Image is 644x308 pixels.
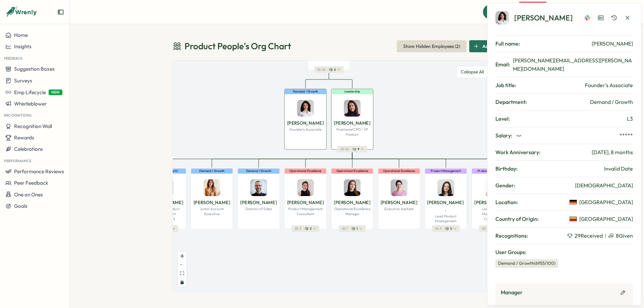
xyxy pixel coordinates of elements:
img: Elisabetta ​Casagrande [437,179,454,196]
span: Manager [501,288,523,297]
p: Lead Product Management Consultant [474,206,512,221]
span: 1 [346,227,347,231]
span: Surveys [14,77,32,84]
img: Ketevan Dzukaevi [391,179,408,196]
span: Show Hidden Employees ( 2 ) [403,41,460,52]
span: One on Ones [14,191,43,198]
button: zoom out [178,260,186,269]
span: 9 [358,147,359,151]
span: Department: [495,98,527,106]
span: Work Anniversary: [495,148,540,157]
span: Peer Feedback [14,180,48,186]
span: 3 [450,227,452,231]
span: NEW [49,89,62,95]
div: Demand / GrowthMariana Silva[PERSON_NAME]Junior Account Executive [191,168,233,229]
img: Friederike Giese [484,179,501,196]
span: Recognition Wall [14,123,52,129]
button: Collapse All [457,66,496,78]
div: 362 [308,9,350,70]
span: 2 [334,68,336,72]
div: Demand / Growth [191,169,233,174]
span: Job title: [495,81,516,89]
div: React Flow controls [178,252,186,287]
span: User Groups: [495,248,633,256]
button: zoom in [178,252,186,260]
span: 5 tasks waiting [519,2,547,7]
span: Celebrations [14,146,43,152]
img: Andrea Lopez [157,179,173,196]
div: Operational Excellence [378,169,420,174]
span: 36 [322,68,325,72]
p: Fractional CPO / VP Product [333,127,371,137]
img: Valentina Gonzalez [297,100,314,116]
button: toggle interactivity [178,278,186,287]
div: Product Management [425,169,467,174]
button: fit view [178,269,186,278]
span: Recognitions: [495,232,528,240]
span: 2 [310,227,312,231]
div: Demand / GrowthAndrea Lopez[PERSON_NAME]Associate Product Management Consultant II [144,168,186,229]
span: 1 [357,227,358,231]
p: [PERSON_NAME] ​. [427,199,465,213]
div: Demand / GrowthValentina Gonzalez[PERSON_NAME]Founder's Associate [284,89,327,149]
img: Axi Molnar [297,179,314,196]
p: Junior Account Executive [193,206,231,217]
span: Country of Origin: [495,215,539,223]
div: Demand / Growth (6955/100) [495,259,558,268]
span: Suggestion Boxes [14,66,55,72]
span: Goals [14,203,28,209]
div: LeadershipViktoria Korzhova[PERSON_NAME]Fractional CPO / VP Product349 [331,89,373,149]
button: Show Hidden Employees (2) [397,40,467,52]
span: 8 [487,227,488,231]
span: Product People 's Org Chart [184,40,291,52]
span: Add Employment Record [482,41,535,52]
span: [PERSON_NAME][EMAIL_ADDRESS][PERSON_NAME][DOMAIN_NAME] [513,56,633,73]
p: Executive Assitant [384,206,414,211]
p: Product Management Consultant [286,206,324,217]
span: Level: [495,115,510,123]
span: Email: [495,60,510,69]
button: 11 [339,226,366,232]
span: Rewards [14,134,34,141]
span: 34 [345,147,348,151]
span: Emp Lifecycle [14,89,46,96]
span: 5 [440,227,441,231]
p: [PERSON_NAME] [240,199,277,206]
p: [PERSON_NAME] [334,119,371,126]
div: Demand / GrowthMichael Johannes[PERSON_NAME]Director of Sales [237,168,280,229]
p: [PERSON_NAME] [194,199,230,206]
span: Salary: [495,131,512,140]
div: Leadership [331,89,373,94]
p: [PERSON_NAME] [287,199,324,206]
img: Mariana Silva [204,179,220,196]
span: Home [14,32,28,38]
p: [PERSON_NAME] [334,199,371,206]
p: [PERSON_NAME] [147,199,183,206]
div: Demand / Growth [144,169,186,174]
button: 22 [292,226,319,232]
span: Gender: [495,181,515,190]
p: Director of Sales [246,206,272,211]
span: Whistleblower [14,101,47,107]
div: Product ManagementFriederike Giese[PERSON_NAME]Lead Product Management Consultant86 [472,168,514,229]
button: 349 [337,146,367,152]
p: [PERSON_NAME] [287,119,324,126]
img: Viktoria Korzhova [344,100,361,116]
div: Operational Excellence [285,169,326,174]
div: Operational Excellence [331,169,373,174]
p: Founder's Associate [289,127,322,132]
button: Expand sidebar [57,9,64,15]
div: Product Management [472,169,514,174]
p: Operational Excellence Manager [333,206,371,217]
button: 362 [314,66,343,73]
div: Operational ExcellenceAxi Molnar[PERSON_NAME]Product Management Consultant22 [284,168,327,229]
button: Quick Actions [483,4,549,19]
div: Operational ExcellenceElena Ladushyna[PERSON_NAME]Operational Excellence Manager11 [331,168,373,229]
button: 86 [479,226,506,232]
img: Michael Johannes [250,179,267,196]
p: Associate Product Management Consultant II [146,206,184,221]
div: Demand / Growth [285,89,326,94]
p: [PERSON_NAME] [474,199,511,206]
span: Performance Reviews [14,168,64,175]
button: 53 [432,226,460,232]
